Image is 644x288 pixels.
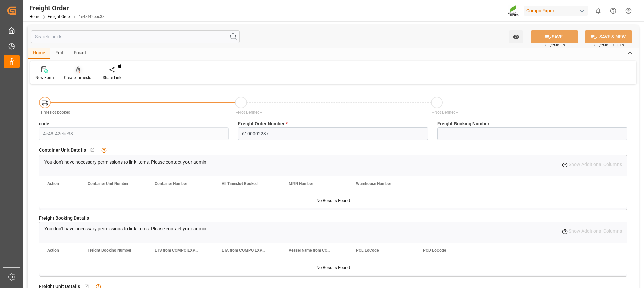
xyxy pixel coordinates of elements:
span: Timeslot booked [40,110,70,115]
button: Help Center [606,3,621,18]
div: Freight Order [29,3,105,13]
span: ETS from COMPO EXPERT [155,248,200,253]
span: Warehouse Number [356,181,391,186]
span: POD LoCode [423,248,446,253]
span: --Not Defined-- [432,110,458,115]
span: Ctrl/CMD + Shift + S [594,43,624,48]
span: Vessel Name from COMPO EXPERT [289,248,334,253]
div: Compo Expert [524,6,588,16]
a: Freight Order [48,14,71,19]
span: POL LoCode [356,248,379,253]
input: Search Fields [31,30,240,43]
span: Container Unit Number [88,181,128,186]
span: --Not Defined-- [236,110,262,115]
div: Action [47,248,59,253]
span: Freight Booking Number [437,120,489,127]
div: Action [47,181,59,186]
button: Compo Expert [524,4,591,17]
span: Freight Order Number [238,120,288,127]
button: show 0 new notifications [591,3,606,18]
span: code [39,120,49,127]
div: Email [69,48,91,59]
span: Container Unit Details [39,147,86,154]
button: SAVE [531,30,578,43]
span: Freight Booking Number [88,248,131,253]
img: Screenshot%202023-09-29%20at%2010.02.21.png_1712312052.png [508,5,519,17]
button: SAVE & NEW [585,30,632,43]
p: You don't have necessary permissions to link items. Please contact your admin [44,159,206,166]
p: You don't have necessary permissions to link items. Please contact your admin [44,225,206,232]
div: Home [28,48,50,59]
div: Edit [50,48,69,59]
span: Container Number [155,181,187,186]
span: ETA from COMPO EXPERT [222,248,267,253]
a: Home [29,14,40,19]
span: Ctrl/CMD + S [545,43,565,48]
div: Create Timeslot [64,75,93,81]
span: MRN Number [289,181,313,186]
div: New Form [35,75,54,81]
span: All Timeslot Booked [222,181,258,186]
button: open menu [509,30,523,43]
span: Freight Booking Details [39,215,89,222]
